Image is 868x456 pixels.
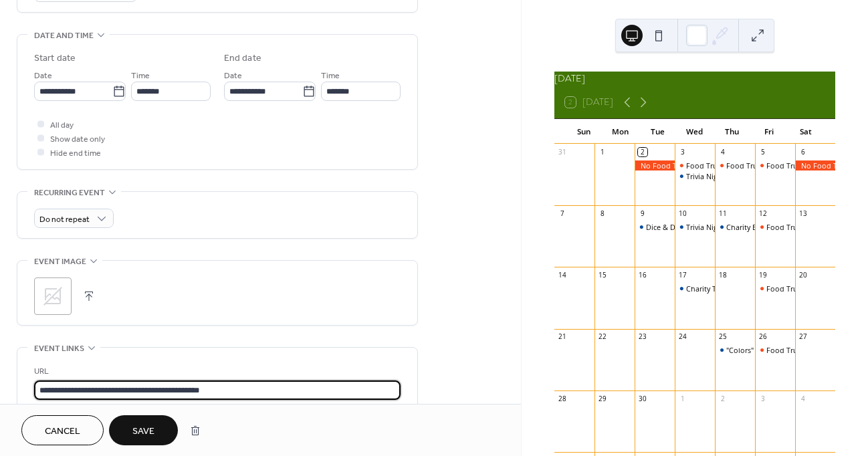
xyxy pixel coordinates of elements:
span: Show date only [50,132,105,146]
div: 31 [558,148,567,157]
div: Trivia Night [675,222,715,232]
div: Trivia Night [686,222,725,232]
div: Charity Bingo Night [726,222,793,232]
div: Food Truck: Taino Roots [726,160,810,170]
div: 25 [718,332,728,342]
div: Charity Trivia Night [686,283,751,294]
div: Food Truck: Strega Nona's Oven [755,222,795,232]
span: Hide end time [50,146,101,160]
div: 29 [598,394,607,403]
div: No Food Truck [635,160,675,170]
span: Time [131,69,150,83]
div: 8 [598,209,607,219]
div: Thu [714,119,750,144]
div: End date [224,51,261,66]
span: Save [132,425,154,439]
div: 22 [598,332,607,342]
div: 14 [558,271,567,280]
div: Trivia Night [686,171,725,181]
div: 21 [558,332,567,342]
div: "Colors" Music Bingo [726,345,798,355]
span: Do not repeat [39,212,90,227]
div: 20 [798,271,808,280]
div: Food Truck: Monsta Lobsta [675,160,715,170]
div: Dice & Drafts: Bunco Night! [646,222,740,232]
div: Fri [750,119,787,144]
div: 9 [638,209,647,219]
div: 28 [558,394,567,403]
div: 30 [638,394,647,403]
div: No Food Truck [795,160,835,170]
div: 19 [758,271,768,280]
div: Wed [676,119,713,144]
div: Dice & Drafts: Bunco Night! [635,222,675,232]
span: Time [321,69,340,83]
div: 7 [558,209,567,219]
div: 3 [758,394,768,403]
div: 3 [678,148,687,157]
div: 18 [718,271,728,280]
div: Food Truck: Strega Nona's Oven [755,283,795,294]
div: URL [34,364,398,378]
span: All day [50,118,74,132]
span: Event image [34,255,86,269]
div: 27 [798,332,808,342]
div: 10 [678,209,687,219]
div: Charity Bingo Night [715,222,755,232]
div: Food Truck: Strega Nona's Oven [755,160,795,170]
div: 23 [638,332,647,342]
div: "Colors" Music Bingo [715,345,755,355]
div: 6 [798,148,808,157]
div: [DATE] [554,72,835,86]
div: Trivia Night [675,171,715,181]
div: Food Truck: Monsta Lobsta [686,160,780,170]
div: Sun [565,119,602,144]
div: 4 [718,148,728,157]
div: ; [34,277,72,315]
div: 24 [678,332,687,342]
div: 17 [678,271,687,280]
div: 13 [798,209,808,219]
div: 12 [758,209,768,219]
div: 1 [678,394,687,403]
div: Mon [602,119,639,144]
div: 2 [638,148,647,157]
div: Food Truck: Strega Nona's Oven [755,345,795,355]
span: Date [34,69,52,83]
span: Cancel [45,425,80,439]
div: Start date [34,51,76,66]
div: 11 [718,209,728,219]
div: 15 [598,271,607,280]
div: 4 [798,394,808,403]
span: Recurring event [34,186,105,200]
div: 5 [758,148,768,157]
div: 16 [638,271,647,280]
span: Event links [34,342,84,356]
div: Charity Trivia Night [675,283,715,294]
div: Food Truck: Taino Roots [715,160,755,170]
span: Date [224,69,242,83]
span: Date and time [34,29,94,43]
div: 2 [718,394,728,403]
div: Tue [639,119,676,144]
div: 1 [598,148,607,157]
div: Sat [788,119,825,144]
div: 26 [758,332,768,342]
button: Cancel [21,415,104,445]
button: Save [109,415,178,445]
